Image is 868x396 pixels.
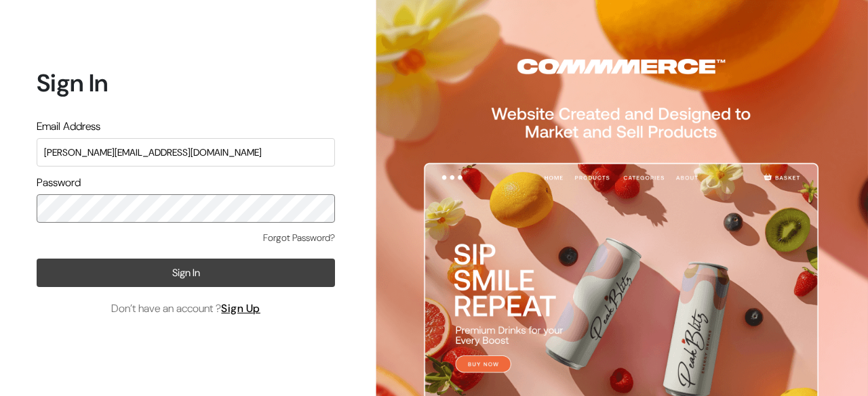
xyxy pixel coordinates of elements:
[37,175,81,191] label: Password
[263,231,335,245] a: Forgot Password?
[221,301,260,315] a: Sign Up
[37,118,100,135] label: Email Address
[37,68,335,97] h1: Sign In
[37,259,335,287] button: Sign In
[111,301,260,317] span: Don’t have an account ?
